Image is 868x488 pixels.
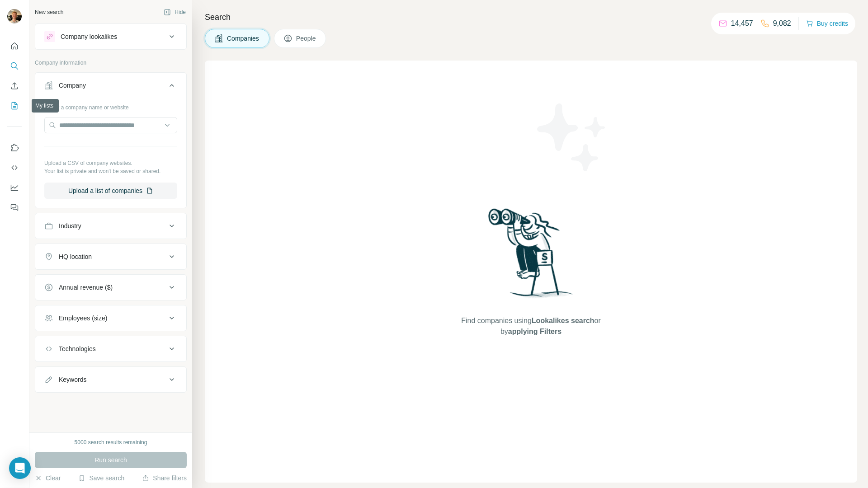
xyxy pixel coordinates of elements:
div: Annual revenue ($) [59,283,113,292]
button: Dashboard [7,179,22,196]
button: Annual revenue ($) [35,277,186,298]
span: Lookalikes search [532,317,594,324]
button: Technologies [35,338,186,360]
button: Use Surfe API [7,160,22,176]
button: Industry [35,215,186,237]
div: Technologies [59,344,96,353]
span: Find companies using or by [458,315,603,337]
div: Company lookalikes [61,32,117,41]
div: Select a company name or website [44,100,177,112]
span: People [296,34,317,43]
h4: Search [205,11,857,23]
button: Use Surfe on LinkedIn [7,140,22,156]
div: Keywords [59,375,86,384]
p: Upload a CSV of company websites. [44,159,177,167]
p: Company information [35,59,187,67]
button: Feedback [7,199,22,216]
button: Hide [157,5,192,19]
img: Surfe Illustration - Stars [531,97,613,178]
img: Surfe Illustration - Woman searching with binoculars [484,206,578,307]
button: Upload a list of companies [44,183,177,199]
button: Clear [35,474,61,483]
button: Buy credits [806,17,848,30]
span: applying Filters [508,328,561,335]
span: Companies [227,34,260,43]
button: HQ location [35,246,186,267]
button: My lists [7,98,22,114]
button: Employees (size) [35,307,186,329]
div: Industry [59,221,81,230]
button: Enrich CSV [7,78,22,94]
div: HQ location [59,252,92,261]
button: Save search [78,474,124,483]
p: 9,082 [773,18,791,29]
button: Search [7,58,22,74]
div: New search [35,8,63,16]
div: 5000 search results remaining [75,438,147,446]
div: Company [59,81,86,90]
button: Keywords [35,369,186,390]
button: Company [35,75,186,100]
button: Company lookalikes [35,26,186,47]
button: Share filters [142,474,187,483]
p: 14,457 [731,18,753,29]
button: Quick start [7,38,22,54]
p: Your list is private and won't be saved or shared. [44,167,177,175]
div: Open Intercom Messenger [9,457,31,479]
img: Avatar [7,9,22,23]
div: Employees (size) [59,314,107,323]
